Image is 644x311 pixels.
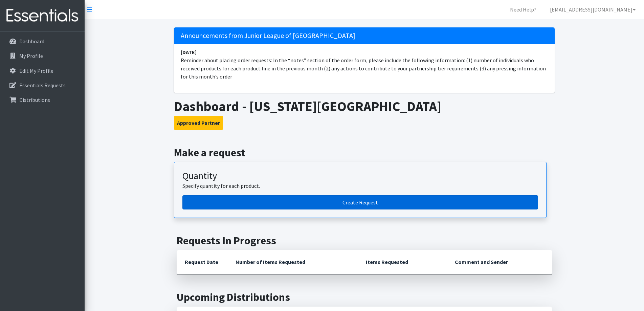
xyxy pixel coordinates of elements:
p: My Profile [19,52,43,59]
a: Edit My Profile [3,64,82,77]
a: [EMAIL_ADDRESS][DOMAIN_NAME] [545,3,641,16]
button: Approved Partner [174,116,223,130]
th: Number of Items Requested [227,250,358,274]
h2: Make a request [174,146,555,159]
li: Reminder about placing order requests: In the “notes” section of the order form, please include t... [174,44,555,85]
a: Create a request by quantity [182,195,538,209]
th: Comment and Sender [447,250,552,274]
p: Specify quantity for each product. [182,182,538,190]
p: Edit My Profile [19,67,53,74]
h2: Upcoming Distributions [177,291,552,304]
th: Request Date [177,250,227,274]
h1: Dashboard - [US_STATE][GEOGRAPHIC_DATA] [174,98,555,114]
p: Distributions [19,96,50,103]
img: HumanEssentials [3,4,82,27]
a: My Profile [3,49,82,63]
h3: Quantity [182,170,538,182]
th: Items Requested [358,250,447,274]
a: Need Help? [505,3,542,16]
p: Dashboard [19,38,44,45]
a: Dashboard [3,35,82,48]
h2: Requests In Progress [177,234,552,247]
a: Distributions [3,93,82,107]
p: Essentials Requests [19,82,66,89]
strong: [DATE] [181,49,197,55]
a: Essentials Requests [3,79,82,92]
h5: Announcements from Junior League of [GEOGRAPHIC_DATA] [174,27,555,44]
